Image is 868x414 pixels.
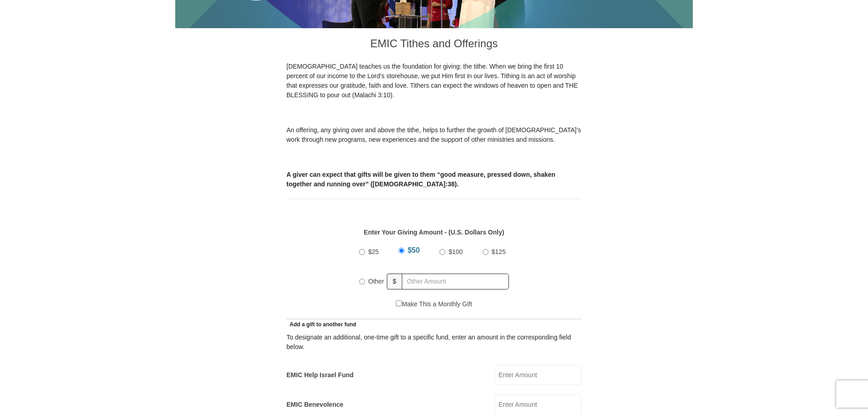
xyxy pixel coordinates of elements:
[286,321,356,328] span: Add a gift to another fund
[286,28,582,62] h3: EMIC Tithes and Offerings
[286,333,582,352] div: To designate an additional, one-time gift to a specific fund, enter an amount in the correspondin...
[396,300,402,306] input: Make This a Monthly Gift
[368,248,379,255] span: $25
[286,125,582,145] p: An offering, any giving over and above the tithe, helps to further the growth of [DEMOGRAPHIC_DAT...
[286,171,555,188] b: A giver can expect that gifts will be given to them “good measure, pressed down, shaken together ...
[402,274,509,289] input: Other Amount
[286,400,343,409] label: EMIC Benevolence
[449,248,463,255] span: $100
[364,229,504,236] strong: Enter Your Giving Amount - (U.S. Dollars Only)
[368,278,384,285] span: Other
[495,365,582,385] input: Enter Amount
[492,248,506,255] span: $125
[286,62,582,100] p: [DEMOGRAPHIC_DATA] teaches us the foundation for giving: the tithe. When we bring the first 10 pe...
[387,274,402,289] span: $
[408,246,420,254] span: $50
[396,299,472,309] label: Make This a Monthly Gift
[286,370,354,380] label: EMIC Help Israel Fund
